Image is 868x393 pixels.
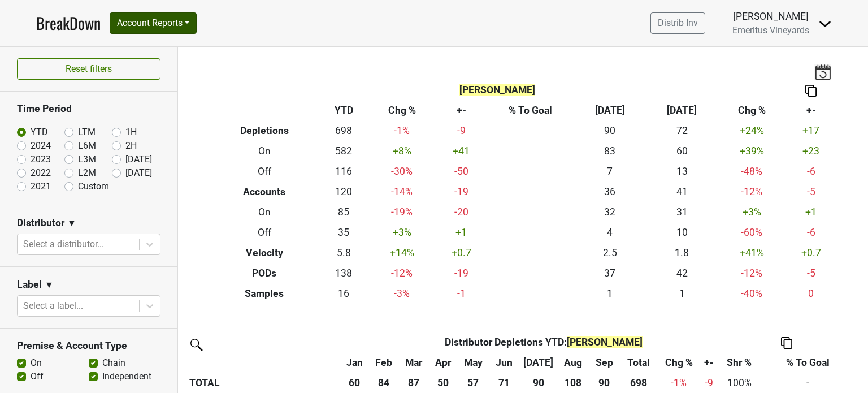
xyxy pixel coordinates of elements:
th: Chg % [718,101,785,121]
td: +17 [785,121,837,141]
th: Shr %: activate to sort column ascending [718,352,760,373]
span: ▼ [45,278,54,292]
a: BreakDown [36,11,101,35]
label: L2M [78,166,96,180]
td: +41 [436,141,487,162]
th: Chg % [368,101,436,121]
td: -6 [785,162,837,182]
th: Chg %: activate to sort column ascending [658,352,700,373]
th: 90 [519,373,558,393]
th: Jun: activate to sort column ascending [489,352,519,373]
td: -3 % [368,283,436,304]
td: -12 % [718,182,785,202]
th: Feb: activate to sort column ascending [369,352,398,373]
td: +14 % [368,243,436,263]
th: [DATE] [646,101,718,121]
td: +8 % [368,141,436,162]
th: [DATE] [574,101,646,121]
h3: Distributor [17,217,64,229]
td: 31 [646,202,718,223]
th: Apr: activate to sort column ascending [429,352,457,373]
td: -19 % [368,202,436,223]
th: May: activate to sort column ascending [457,352,489,373]
td: -6 [785,222,837,243]
th: Off [210,162,320,182]
label: [DATE] [125,166,152,180]
td: 1 [646,283,718,304]
td: +1 [436,222,487,243]
th: &nbsp;: activate to sort column ascending [186,352,340,373]
th: 108 [558,373,589,393]
img: Copy to clipboard [805,85,817,97]
td: 116 [319,162,368,182]
th: Samples [210,283,320,304]
td: -14 % [368,182,436,202]
span: [PERSON_NAME] [567,336,643,348]
img: Dropdown Menu [818,17,832,31]
th: +- [436,101,487,121]
td: -40 % [718,283,785,304]
span: -1% [671,377,687,388]
td: 83 [574,141,646,162]
th: 90 [589,373,619,393]
label: 2023 [31,153,51,166]
span: -9 [705,377,713,388]
th: YTD [319,101,368,121]
th: % To Goal [487,101,574,121]
td: -9 [436,121,487,141]
a: Distrib Inv [650,12,705,34]
th: +-: activate to sort column ascending [700,352,718,373]
td: 138 [319,263,368,283]
th: 71 [489,373,519,393]
img: filter [186,335,205,353]
td: -19 [436,263,487,283]
label: 1H [125,126,137,139]
td: 72 [646,121,718,141]
td: -20 [436,202,487,223]
td: -48 % [718,162,785,182]
td: 10 [646,222,718,243]
td: +3 % [368,222,436,243]
td: +41 % [718,243,785,263]
td: -12 % [368,263,436,283]
label: L6M [78,139,96,153]
label: Custom [78,180,109,193]
td: 35 [319,222,368,243]
th: 87 [398,373,429,393]
label: [DATE] [125,153,152,166]
label: LTM [78,126,96,139]
th: +- [785,101,837,121]
td: 1.8 [646,243,718,263]
th: 50 [429,373,457,393]
th: TOTAL [186,373,340,393]
h3: Premise & Account Type [17,340,160,352]
th: Aug: activate to sort column ascending [558,352,589,373]
img: Copy to clipboard [781,337,792,349]
th: Distributor Depletions YTD : [369,332,718,352]
td: 36 [574,182,646,202]
th: % To Goal: activate to sort column ascending [761,352,855,373]
span: [PERSON_NAME] [459,84,535,96]
td: 85 [319,202,368,223]
td: 13 [646,162,718,182]
label: 2H [125,139,137,153]
td: 60 [646,141,718,162]
td: -30 % [368,162,436,182]
td: -60 % [718,222,785,243]
td: +24 % [718,121,785,141]
label: On [31,356,42,370]
button: Account Reports [110,12,197,34]
th: 57 [457,373,489,393]
h3: Time Period [17,103,160,115]
td: 0 [785,283,837,304]
label: 2022 [31,166,51,180]
label: Independent [102,370,151,383]
td: 42 [646,263,718,283]
th: 698 [619,373,658,393]
td: -1 % [368,121,436,141]
td: 120 [319,182,368,202]
th: On [210,141,320,162]
label: Chain [102,356,125,370]
td: 41 [646,182,718,202]
th: Mar: activate to sort column ascending [398,352,429,373]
